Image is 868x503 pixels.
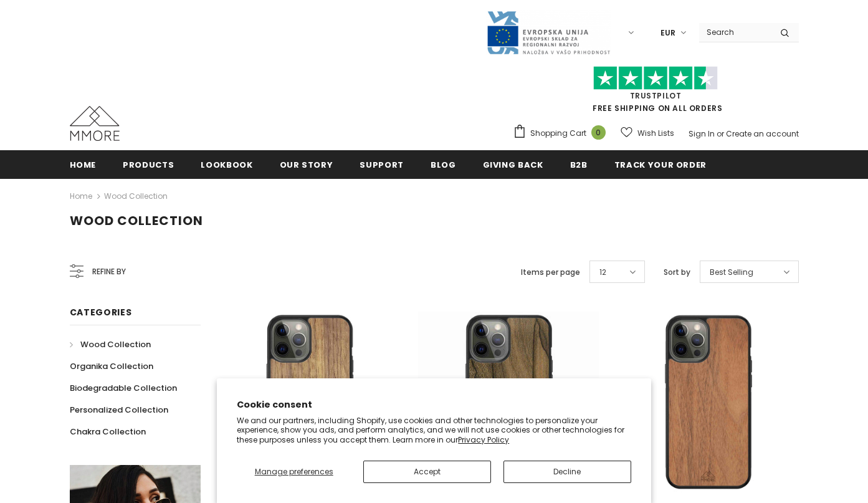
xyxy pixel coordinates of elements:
[726,128,799,139] a: Create an account
[70,426,146,438] span: Chakra Collection
[513,124,612,143] a: Shopping Cart 0
[255,466,333,477] span: Manage preferences
[70,399,168,421] a: Personalized Collection
[717,128,724,139] span: or
[699,23,771,41] input: Search Site
[664,266,690,279] label: Sort by
[530,127,586,140] span: Shopping Cart
[92,265,126,279] span: Refine by
[70,355,153,377] a: Organika Collection
[521,266,580,279] label: Items per page
[201,159,252,171] span: Lookbook
[280,150,333,178] a: Our Story
[70,159,97,171] span: Home
[486,10,611,55] img: Javni Razpis
[621,122,674,144] a: Wish Lists
[70,382,177,394] span: Biodegradable Collection
[614,150,707,178] a: Track your order
[80,338,151,350] span: Wood Collection
[70,360,153,372] span: Organika Collection
[70,150,97,178] a: Home
[360,150,404,178] a: support
[123,159,174,171] span: Products
[599,266,606,279] span: 12
[70,106,120,141] img: MMORE Cases
[70,212,203,229] span: Wood Collection
[570,150,588,178] a: B2B
[70,189,92,204] a: Home
[70,404,168,416] span: Personalized Collection
[70,377,177,399] a: Biodegradable Collection
[237,461,351,483] button: Manage preferences
[593,66,718,90] img: Trust Pilot Stars
[503,461,631,483] button: Decline
[237,398,631,411] h2: Cookie consent
[591,125,606,140] span: 0
[614,159,707,171] span: Track your order
[630,90,682,101] a: Trustpilot
[661,27,675,39] span: EUR
[458,434,509,445] a: Privacy Policy
[201,150,252,178] a: Lookbook
[570,159,588,171] span: B2B
[104,191,168,201] a: Wood Collection
[280,159,333,171] span: Our Story
[431,159,456,171] span: Blog
[486,27,611,37] a: Javni Razpis
[710,266,753,279] span: Best Selling
[483,150,543,178] a: Giving back
[70,421,146,443] a: Chakra Collection
[513,72,799,113] span: FREE SHIPPING ON ALL ORDERS
[431,150,456,178] a: Blog
[70,333,151,355] a: Wood Collection
[689,128,715,139] a: Sign In
[637,127,674,140] span: Wish Lists
[363,461,491,483] button: Accept
[237,416,631,445] p: We and our partners, including Shopify, use cookies and other technologies to personalize your ex...
[360,159,404,171] span: support
[123,150,174,178] a: Products
[483,159,543,171] span: Giving back
[70,306,132,319] span: Categories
